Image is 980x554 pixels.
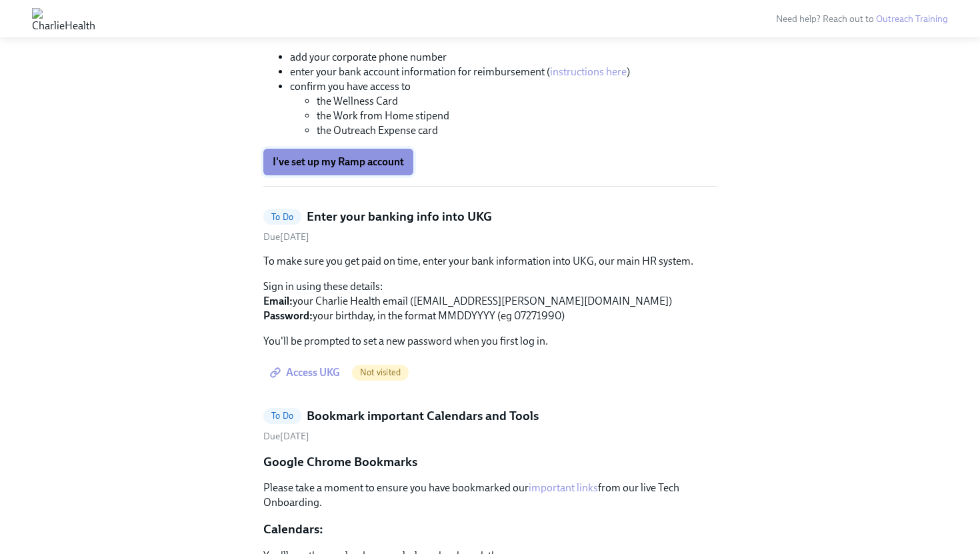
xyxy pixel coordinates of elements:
[263,279,717,323] p: Sign in using these details: your Charlie Health email ([EMAIL_ADDRESS][PERSON_NAME][DOMAIN_NAME]...
[290,65,717,79] li: enter your bank account information for reimbursement ( )
[263,359,349,386] a: Access UKG
[263,149,413,175] button: I've set up my Ramp account
[263,521,717,538] p: Calendars:
[263,407,717,443] a: To DoBookmark important Calendars and ToolsDue[DATE]
[263,309,313,322] strong: Password:
[263,295,293,307] strong: Email:
[307,407,539,425] h5: Bookmark important Calendars and Tools
[529,481,598,494] a: important links
[263,231,309,243] span: Tuesday, August 19th 2025, 7:00 am
[273,366,340,379] span: Access UKG
[776,13,948,25] span: Need help? Reach out to
[263,334,717,349] p: You'll be prompted to set a new password when you first log in.
[550,65,627,78] a: instructions here
[317,123,717,138] li: the Outreach Expense card
[263,431,309,442] span: Tuesday, August 19th 2025, 7:00 am
[876,13,948,25] a: Outreach Training
[263,254,717,269] p: To make sure you get paid on time, enter your bank information into UKG, our main HR system.
[263,453,717,471] p: Google Chrome Bookmarks
[32,8,95,29] img: CharlieHealth
[290,50,717,65] li: add your corporate phone number
[263,411,301,421] span: To Do
[273,155,404,169] span: I've set up my Ramp account
[352,367,409,377] span: Not visited
[263,208,717,243] a: To DoEnter your banking info into UKGDue[DATE]
[307,208,492,225] h5: Enter your banking info into UKG
[317,109,717,123] li: the Work from Home stipend
[290,79,717,138] li: confirm you have access to
[263,481,717,510] p: Please take a moment to ensure you have bookmarked our from our live Tech Onboarding.
[317,94,717,109] li: the Wellness Card
[263,212,301,222] span: To Do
